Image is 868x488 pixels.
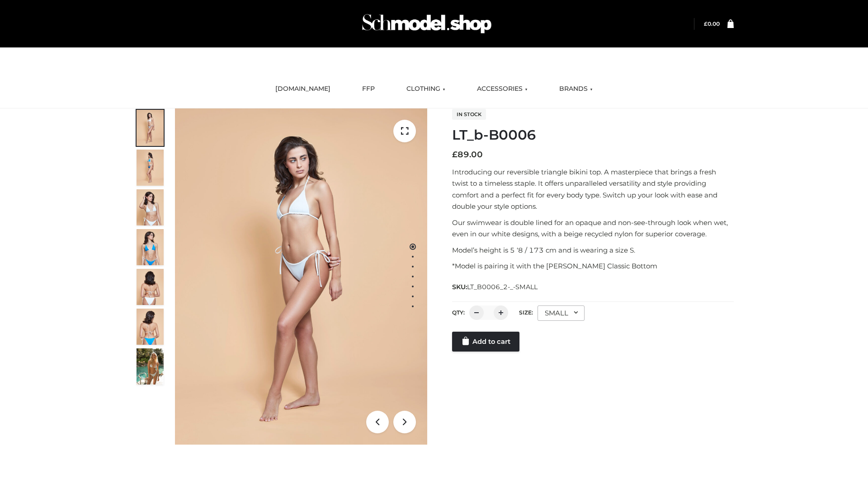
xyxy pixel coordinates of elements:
img: Schmodel Admin 964 [359,6,495,42]
p: Introducing our reversible triangle bikini top. A masterpiece that brings a fresh twist to a time... [452,166,734,212]
img: Arieltop_CloudNine_AzureSky2.jpg [137,348,164,385]
label: Size: [519,309,533,316]
img: ArielClassicBikiniTop_CloudNine_AzureSky_OW114ECO_3-scaled.jpg [137,189,164,225]
label: QTY: [452,309,465,316]
img: ArielClassicBikiniTop_CloudNine_AzureSky_OW114ECO_2-scaled.jpg [137,150,164,186]
a: CLOTHING [400,79,452,99]
a: ACCESSORIES [470,79,534,99]
div: SMALL [538,305,585,321]
a: Add to cart [452,332,519,352]
a: BRANDS [552,79,599,99]
img: ArielClassicBikiniTop_CloudNine_AzureSky_OW114ECO_8-scaled.jpg [137,309,164,345]
span: LT_B0006_2-_-SMALL [467,283,538,291]
a: [DOMAIN_NAME] [269,79,337,99]
span: £ [452,150,458,160]
a: £0.00 [704,20,720,27]
span: £ [704,20,708,27]
img: ArielClassicBikiniTop_CloudNine_AzureSky_OW114ECO_4-scaled.jpg [137,229,164,265]
bdi: 0.00 [704,20,720,27]
a: FFP [355,79,382,99]
h1: LT_b-B0006 [452,127,734,143]
p: Model’s height is 5 ‘8 / 173 cm and is wearing a size S. [452,244,734,256]
p: *Model is pairing it with the [PERSON_NAME] Classic Bottom [452,260,734,272]
img: ArielClassicBikiniTop_CloudNine_AzureSky_OW114ECO_7-scaled.jpg [137,269,164,305]
p: Our swimwear is double lined for an opaque and non-see-through look when wet, even in our white d... [452,217,734,240]
bdi: 89.00 [452,150,483,160]
span: SKU: [452,282,538,292]
img: ArielClassicBikiniTop_CloudNine_AzureSky_OW114ECO_1-scaled.jpg [137,110,164,146]
span: In stock [452,109,486,120]
img: ArielClassicBikiniTop_CloudNine_AzureSky_OW114ECO_1 [175,108,427,445]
